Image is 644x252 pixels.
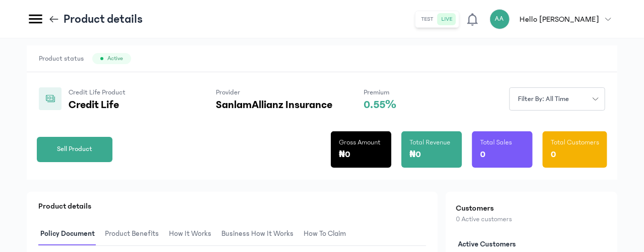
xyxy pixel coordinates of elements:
p: SanlamAllianz Insurance [216,99,332,111]
p: ₦0 [339,147,351,162]
div: AA [490,9,510,29]
p: Credit Life [69,99,185,111]
span: Product status [39,54,84,64]
p: Total Sales [480,137,512,147]
button: live [438,13,457,25]
span: Product Benefits [103,222,161,246]
button: test [418,13,438,25]
button: Business How It Works [219,222,302,246]
button: AAHello [PERSON_NAME] [490,9,617,29]
span: Premium [364,88,389,96]
button: Product Benefits [103,222,167,246]
p: 0 Active customers [456,214,607,225]
span: Active [107,55,123,63]
h2: Customers [456,202,607,214]
button: How It Works [167,222,219,246]
p: ₦0 [409,147,422,162]
span: Credit Life Product [69,88,126,96]
span: Provider [216,88,240,96]
p: 0 [480,147,486,162]
p: Hello [PERSON_NAME] [520,13,599,25]
button: Filter by: all time [509,87,605,111]
p: 0 [551,147,556,162]
p: Gross Amount [339,137,380,147]
p: Total Customers [551,137,599,147]
p: 0.55% [364,99,396,111]
button: Policy Document [38,222,103,246]
span: Filter by: all time [512,94,575,105]
p: Product details [38,200,426,212]
p: Total Revenue [409,137,450,147]
span: Business How It Works [219,222,296,246]
button: How to claim [302,222,354,246]
p: Product details [64,11,143,27]
span: How It Works [167,222,213,246]
span: Policy Document [38,222,97,246]
span: How to claim [302,222,348,246]
span: Sell Product [57,144,92,155]
button: Sell Product [37,137,112,162]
